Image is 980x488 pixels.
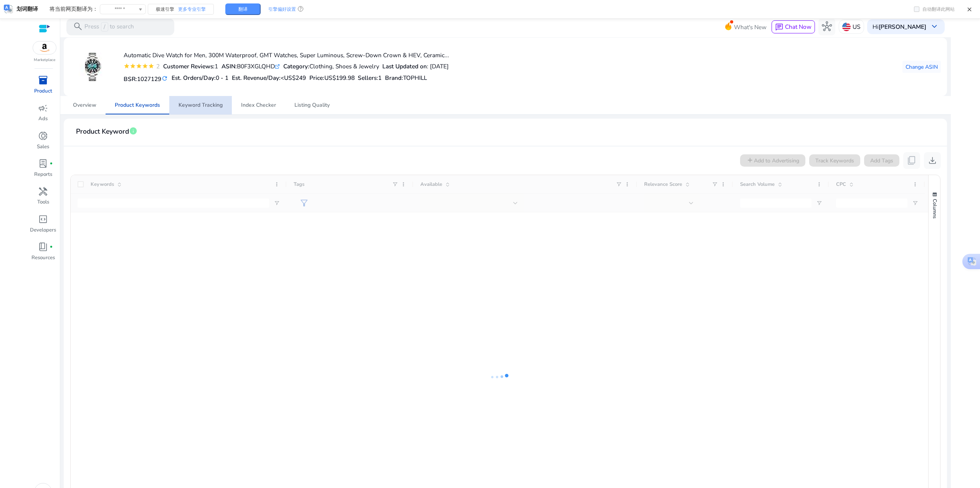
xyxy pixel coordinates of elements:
p: Sales [37,143,49,151]
span: donut_small [38,131,48,141]
h5: Est. Revenue/Day: [232,74,306,81]
button: Change ASIN [902,61,941,73]
div: 1 [163,62,218,71]
span: Keyword Tracking [178,103,223,108]
span: download [927,155,937,165]
button: hub [818,18,835,35]
span: TOPHILL [403,74,427,82]
p: Hi [873,24,926,30]
h5: BSR: [124,74,168,83]
span: info [129,127,137,135]
span: Product Keyword [76,125,129,138]
mat-icon: star [130,63,136,69]
span: code_blocks [38,214,48,224]
mat-icon: refresh [161,74,168,83]
b: Category: [283,62,309,70]
mat-icon: star [148,63,154,69]
span: 1027129 [137,75,161,83]
h5: Sellers: [358,74,382,81]
span: fiber_manual_record [50,162,53,165]
span: fiber_manual_record [50,245,53,249]
b: Customer Reviews: [163,62,215,70]
img: amazon.svg [33,41,56,54]
span: chat [775,23,783,31]
span: search [73,22,83,31]
p: Press to search [84,22,134,31]
span: book_4 [38,242,48,252]
span: Index Checker [241,103,276,108]
b: Last Updated on [382,62,427,70]
div: : [DATE] [382,62,449,71]
h5: : [385,74,427,81]
span: Listing Quality [294,103,330,108]
span: Change ASIN [906,63,938,71]
h4: Automatic Dive Watch for Men, 300M Waterproof, GMT Watches, Super Luminous, Screw-Down Crown & HE... [124,52,449,59]
button: chatChat Now [772,20,815,33]
button: download [924,152,941,169]
p: Marketplace [34,57,55,63]
a: book_4fiber_manual_recordResources [30,240,57,268]
mat-icon: star [124,63,130,69]
div: 2 [154,62,160,71]
span: inventory_2 [38,75,48,85]
b: [PERSON_NAME] [879,23,926,31]
a: code_blocksDevelopers [30,213,57,240]
span: / [101,22,108,31]
span: hub [822,22,832,31]
h5: Est. Orders/Day: [172,74,228,81]
p: Ads [38,115,48,123]
img: 41RX3RaKIHL._AC_US40_.jpg [79,53,107,81]
span: 0 - 1 [216,74,228,82]
span: US$199.98 [324,74,355,82]
span: 1 [378,74,382,82]
p: Product [34,88,52,95]
p: US [853,20,860,33]
span: lab_profile [38,159,48,169]
h5: Price: [309,74,355,81]
span: <US$249 [281,74,306,82]
b: ASIN: [221,62,237,70]
span: Brand [385,74,402,82]
span: Columns [931,199,938,218]
a: inventory_2Product [30,74,57,101]
span: Overview [73,103,96,108]
a: campaignAds [30,101,57,129]
mat-icon: star [136,63,142,69]
p: Developers [30,227,56,234]
div: Clothing, Shoes & Jewelry [283,62,379,71]
span: What's New [734,20,767,34]
span: keyboard_arrow_down [929,22,939,31]
a: lab_profilefiber_manual_recordReports [30,157,57,185]
p: Reports [34,171,52,179]
span: Product Keywords [115,103,160,108]
span: handyman [38,187,48,197]
a: donut_smallSales [30,129,57,157]
div: B0F3XGLQHD [221,62,280,71]
mat-icon: star [142,63,148,69]
span: Chat Now [785,23,811,31]
img: us.svg [842,23,851,31]
span: campaign [38,103,48,113]
p: Tools [37,199,49,206]
p: Resources [31,254,55,262]
a: handymanTools [30,185,57,212]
